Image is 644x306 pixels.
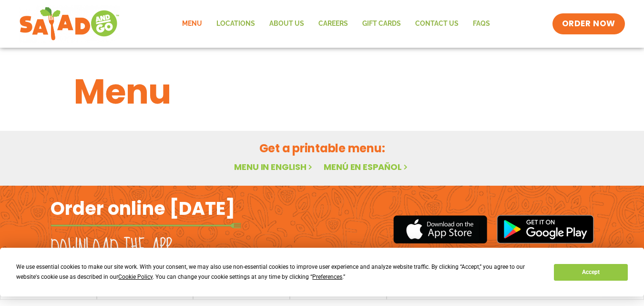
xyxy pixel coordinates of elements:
a: GIFT CARDS [355,13,408,35]
span: Preferences [312,274,342,280]
a: Careers [311,13,355,35]
span: Cookie Policy [118,274,153,280]
h1: Menu [74,66,571,117]
a: Menu [175,13,209,35]
h2: Download the app [51,235,172,262]
img: appstore [393,214,487,245]
a: Menú en español [324,161,409,173]
img: fork [51,223,241,228]
a: Contact Us [408,13,466,35]
img: google_play [497,215,594,243]
nav: Menu [175,13,497,35]
h2: Order online [DATE] [51,197,235,220]
div: We use essential cookies to make our site work. With your consent, we may also use non-essential ... [16,262,542,282]
h2: Get a printable menu: [74,140,571,157]
a: Menu in English [234,161,314,173]
a: ORDER NOW [552,13,625,34]
span: ORDER NOW [562,18,615,30]
img: new-SAG-logo-768×292 [19,5,120,43]
a: About Us [262,13,311,35]
a: FAQs [466,13,497,35]
button: Accept [554,264,627,281]
a: Locations [209,13,262,35]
